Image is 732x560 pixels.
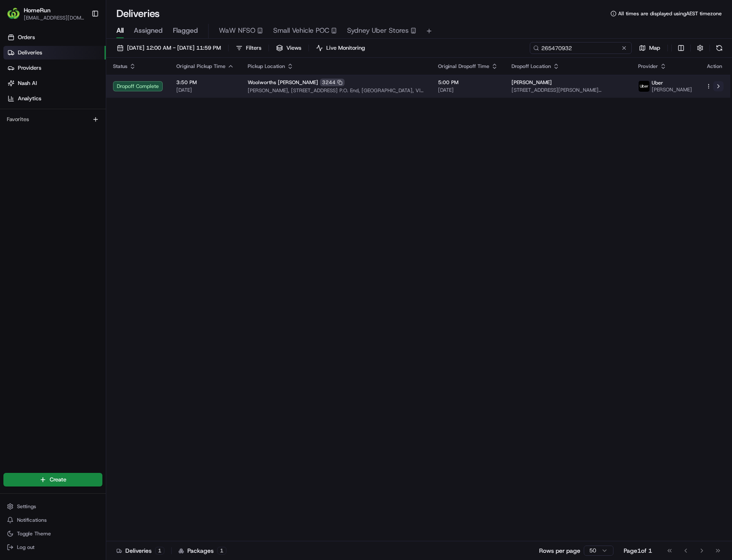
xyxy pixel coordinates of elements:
img: HomeRun [7,7,20,20]
span: [DATE] 12:00 AM - [DATE] 11:59 PM [127,44,221,52]
span: [PERSON_NAME] [512,79,552,86]
a: Providers [3,61,106,75]
p: Rows per page [539,546,580,555]
a: Nash AI [3,76,106,90]
span: Original Dropoff Time [438,63,489,70]
span: Small Vehicle POC [273,25,329,36]
span: Status [113,63,127,70]
span: Settings [17,503,36,510]
div: Deliveries [116,546,164,555]
span: Sydney Uber Stores [347,25,409,36]
span: 5:00 PM [438,79,498,86]
span: [DATE] [176,87,234,93]
span: [DATE] [438,87,498,93]
span: WaW NFSO [219,25,255,36]
span: Notifications [17,517,47,523]
button: Live Monitoring [312,42,369,54]
span: Orders [18,34,35,41]
span: Pickup Location [248,63,285,70]
button: Notifications [3,514,102,526]
span: [PERSON_NAME], [STREET_ADDRESS] P.O. End, [GEOGRAPHIC_DATA], VIC 3199, AU [248,87,424,94]
span: Dropoff Location [512,63,551,70]
button: Map [635,42,664,54]
span: Assigned [134,25,163,36]
h1: Deliveries [116,7,160,20]
a: Deliveries [3,46,106,59]
span: Uber [652,79,663,86]
div: 1 [217,547,226,554]
span: [PERSON_NAME] [652,86,692,93]
span: [STREET_ADDRESS][PERSON_NAME][PERSON_NAME] [512,87,625,93]
span: Flagged [173,25,198,36]
div: Action [706,63,724,70]
button: [EMAIL_ADDRESS][DOMAIN_NAME] [24,14,85,21]
span: All times are displayed using AEST timezone [618,10,722,17]
span: Woolworths [PERSON_NAME] [248,79,318,86]
a: Orders [3,31,106,44]
span: Deliveries [18,49,42,57]
span: Live Monitoring [326,44,365,52]
span: Create [50,476,66,484]
div: Packages [178,546,226,555]
button: [DATE] 12:00 AM - [DATE] 11:59 PM [113,42,225,54]
span: All [116,25,124,36]
span: Original Pickup Time [176,63,226,70]
span: Filters [246,44,261,52]
div: Page 1 of 1 [624,546,652,555]
span: Views [286,44,301,52]
span: Toggle Theme [17,530,51,537]
span: 3:50 PM [176,79,234,86]
div: Favorites [3,113,102,126]
a: Analytics [3,92,106,105]
button: Log out [3,541,102,553]
div: 1 [155,547,164,554]
button: Settings [3,501,102,512]
div: 3244 [320,79,345,86]
button: Create [3,473,102,486]
button: HomeRunHomeRun[EMAIL_ADDRESS][DOMAIN_NAME] [3,3,88,24]
span: Providers [18,64,41,72]
img: uber-new-logo.jpeg [639,81,650,92]
span: Provider [638,63,658,70]
button: HomeRun [24,6,51,14]
span: Log out [17,544,34,551]
button: Views [272,42,305,54]
button: Filters [232,42,265,54]
span: Analytics [18,95,41,102]
button: Refresh [713,42,725,54]
span: Map [649,44,660,52]
input: Type to search [530,42,632,54]
span: Nash AI [18,79,37,87]
button: Toggle Theme [3,528,102,540]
